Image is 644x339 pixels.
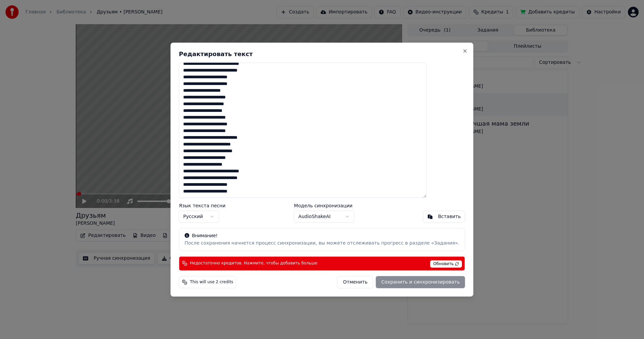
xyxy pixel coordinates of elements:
div: Внимание! [184,232,459,239]
span: Обновить [430,260,462,268]
button: Отменить [337,276,373,288]
div: Вставить [438,213,461,220]
div: После сохранения начнется процесс синхронизации, вы можете отслеживать прогресс в разделе «Задания». [184,240,459,247]
span: Недостаточно кредитов. Нажмите, чтобы добавить больше [190,261,317,266]
h2: Редактировать текст [179,51,465,57]
span: This will use 2 credits [190,280,233,285]
label: Язык текста песни [179,203,225,208]
label: Модель синхронизации [294,203,355,208]
button: Вставить [423,211,465,223]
